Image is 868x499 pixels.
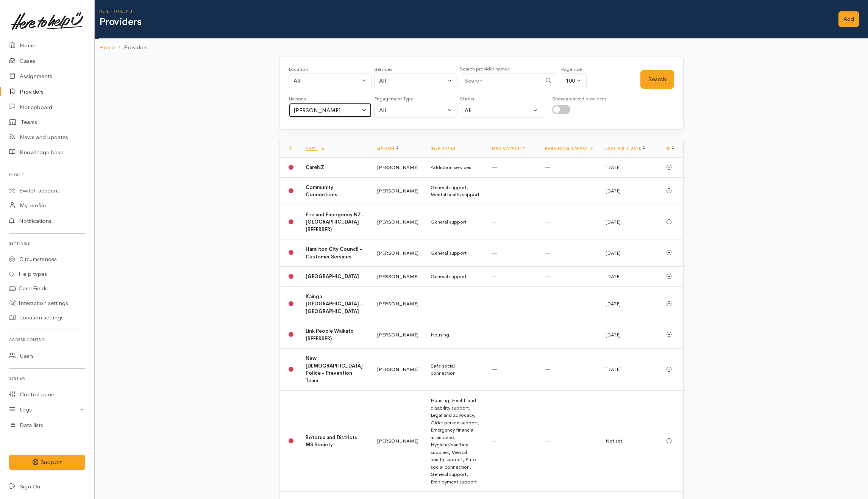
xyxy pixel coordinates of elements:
td: General support [425,267,486,287]
a: Home [99,43,115,52]
span: — [545,219,551,225]
td: Safe social connection [425,349,486,391]
span: — [545,164,551,171]
td: [PERSON_NAME] [371,177,425,205]
td: [PERSON_NAME] [371,286,425,321]
td: General support [425,239,486,267]
input: Search [460,73,542,89]
span: — [545,188,551,194]
div: All [379,77,446,85]
b: Rotorua and Districts MS Society [306,434,357,448]
button: Search [640,70,674,89]
a: Name [306,145,325,150]
span: — [545,438,551,444]
span: — [545,300,551,307]
td: [PERSON_NAME] [371,158,425,178]
span: — [492,332,498,338]
button: All [289,73,372,89]
b: Community Connections [306,184,337,198]
h6: Here to help u [99,9,829,13]
b: New [DEMOGRAPHIC_DATA] Police - Prevention Team [306,355,363,384]
h6: Settings [9,238,85,249]
td: [PERSON_NAME] [371,267,425,287]
b: Kāinga [GEOGRAPHIC_DATA] - [GEOGRAPHIC_DATA] [306,293,363,314]
h6: System [9,373,85,383]
button: All [374,103,457,118]
a: Remaining capacity [545,146,593,151]
td: [DATE] [599,321,660,349]
span: — [545,250,551,256]
button: Helena Kaufononga [289,103,372,118]
div: Liaisons [289,95,372,103]
td: Housing, Health and disability support, Legal and advocacy, Older person support, Emergency finan... [425,391,486,492]
small: Search provider names [460,66,510,72]
span: — [492,219,498,225]
span: — [545,332,551,338]
div: Services [374,66,457,73]
span: — [492,366,498,372]
span: — [492,438,498,444]
td: General support [425,205,486,239]
td: [PERSON_NAME] [371,321,425,349]
td: [DATE] [599,177,660,205]
span: — [545,273,551,280]
button: 100 [561,73,587,89]
span: — [492,250,498,256]
span: — [492,164,498,171]
a: Last visit date [606,146,645,151]
td: [PERSON_NAME] [371,205,425,239]
td: Addiction services [425,158,486,178]
td: [PERSON_NAME] [371,349,425,391]
span: — [545,366,551,372]
span: — [492,188,498,194]
div: 100 [566,77,575,85]
nav: breadcrumb [95,39,868,56]
b: CareNZ [306,164,324,171]
div: Engagement Type [374,95,457,103]
div: All [293,77,360,85]
td: [DATE] [599,239,660,267]
div: All [465,106,531,115]
button: All [460,103,543,118]
a: Add [838,11,859,27]
td: [PERSON_NAME] [371,391,425,492]
li: Providers [115,43,148,52]
div: Show archived providers [552,95,606,103]
div: All [379,106,446,115]
a: Help types [431,146,456,151]
td: Not set [599,391,660,492]
b: Fire and Emergency NZ - [GEOGRAPHIC_DATA] (REFERRER) [306,211,365,233]
b: Link People Waikato (REFERRER) [306,328,354,342]
div: Location [289,66,372,73]
div: [PERSON_NAME] [293,106,360,115]
button: All [374,73,457,89]
a: Max capacity [492,146,525,151]
td: [PERSON_NAME] [371,239,425,267]
span: — [492,273,498,280]
b: [GEOGRAPHIC_DATA] [306,273,359,280]
a: Liaison [377,146,399,151]
h6: Profile [9,170,85,180]
td: General support, Mental health support [425,177,486,205]
span: — [492,300,498,307]
div: Status [460,95,543,103]
div: Page size [561,66,587,73]
h1: Providers [99,17,829,28]
td: [DATE] [599,205,660,239]
td: [DATE] [599,286,660,321]
td: Housing [425,321,486,349]
td: [DATE] [599,267,660,287]
td: [DATE] [599,158,660,178]
b: Hamilton City Council - Customer Services [306,246,362,260]
td: [DATE] [599,349,660,391]
h6: Access control [9,335,85,345]
button: Support [9,455,85,470]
